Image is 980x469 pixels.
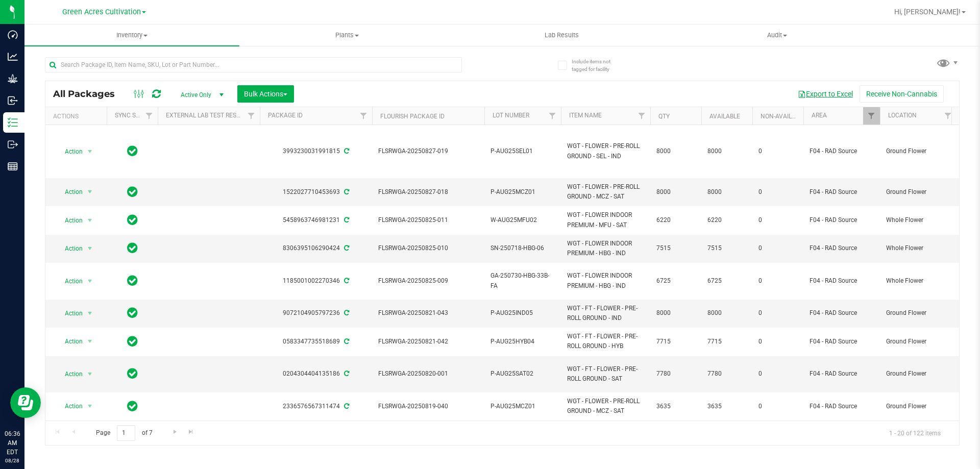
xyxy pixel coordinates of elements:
[758,187,797,197] span: 0
[355,107,372,125] a: Filter
[758,369,797,379] span: 0
[886,215,950,225] span: Whole Flower
[237,85,294,103] button: Bulk Actions
[84,306,96,320] span: select
[881,425,949,440] span: 1 - 20 of 122 items
[758,276,797,286] span: 0
[258,337,374,347] div: 0583347735518689
[378,146,478,156] span: FLSRWGA-20250827-019
[491,271,555,290] span: GA-250730-HBG-33B-FA
[656,402,695,411] span: 3635
[707,187,746,197] span: 8000
[810,146,874,156] span: F04 - RAD Source
[268,112,303,119] a: Package ID
[84,144,96,159] span: select
[243,107,260,125] a: Filter
[791,85,860,103] button: Export to Excel
[258,308,374,318] div: 9072104905797236
[342,216,349,224] span: Sync from Compliance System
[342,277,349,284] span: Sync from Compliance System
[56,367,83,381] span: Action
[56,399,83,413] span: Action
[84,274,96,288] span: select
[567,271,644,290] span: WGT - FLOWER INDOOR PREMIUM - HBG - IND
[56,213,83,228] span: Action
[342,309,349,316] span: Sync from Compliance System
[127,306,138,320] span: In Sync
[8,52,18,62] inline-svg: Analytics
[127,144,138,158] span: In Sync
[860,85,944,103] button: Receive Non-Cannabis
[670,24,885,46] a: Audit
[886,187,950,197] span: Ground Flower
[758,308,797,318] span: 0
[258,369,374,379] div: 0204304404135186
[127,274,138,288] span: In Sync
[633,107,650,125] a: Filter
[572,58,623,73] span: Include items not tagged for facility
[56,306,83,320] span: Action
[886,243,950,253] span: Whole Flower
[378,402,478,411] span: FLSRWGA-20250819-040
[493,112,529,119] a: Lot Number
[491,337,555,347] span: P-AUG25HYB04
[810,402,874,411] span: F04 - RAD Source
[378,369,478,379] span: FLSRWGA-20250820-001
[707,402,746,411] span: 3635
[567,210,644,230] span: WGT - FLOWER INDOOR PREMIUM - MFU - SAT
[342,244,349,252] span: Sync from Compliance System
[491,146,555,156] span: P-AUG25SEL01
[707,243,746,253] span: 7515
[258,215,374,225] div: 5458963746981231
[761,113,806,120] a: Non-Available
[24,31,239,40] span: Inventory
[5,457,20,464] p: 08/28
[127,366,138,381] span: In Sync
[84,185,96,199] span: select
[707,215,746,225] span: 6220
[84,213,96,228] span: select
[567,332,644,351] span: WGT - FT - FLOWER - PRE-ROLL GROUND - HYB
[84,399,96,413] span: select
[258,276,374,286] div: 1185001002270346
[8,139,18,150] inline-svg: Outbound
[758,402,797,411] span: 0
[707,276,746,286] span: 6725
[707,308,746,318] span: 8000
[894,8,961,16] span: Hi, [PERSON_NAME]!
[656,337,695,347] span: 7715
[84,367,96,381] span: select
[56,274,83,288] span: Action
[758,146,797,156] span: 0
[84,241,96,256] span: select
[342,338,349,345] span: Sync from Compliance System
[56,241,83,256] span: Action
[491,369,555,379] span: P-AUG25SAT02
[378,187,478,197] span: FLSRWGA-20250827-018
[758,215,797,225] span: 0
[24,24,239,46] a: Inventory
[127,241,138,255] span: In Sync
[656,369,695,379] span: 7780
[378,243,478,253] span: FLSRWGA-20250825-010
[567,141,644,161] span: WGT - FLOWER - PRE-ROLL GROUND - SEL - IND
[886,369,950,379] span: Ground Flower
[491,308,555,318] span: P-AUG25IND05
[56,185,83,199] span: Action
[378,337,478,347] span: FLSRWGA-20250821-042
[127,334,138,349] span: In Sync
[342,403,349,410] span: Sync from Compliance System
[258,402,374,411] div: 2336576567311474
[567,239,644,258] span: WGT - FLOWER INDOOR PREMIUM - HBG - IND
[491,243,555,253] span: SN-250718-HBG-06
[8,30,18,40] inline-svg: Dashboard
[656,308,695,318] span: 8000
[707,369,746,379] span: 7780
[544,107,561,125] a: Filter
[707,337,746,347] span: 7715
[567,182,644,202] span: WGT - FLOWER - PRE-ROLL GROUND - MCZ - SAT
[812,112,827,119] a: Area
[258,146,374,156] div: 3993230031991815
[940,107,957,125] a: Filter
[491,187,555,197] span: P-AUG25MCZ01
